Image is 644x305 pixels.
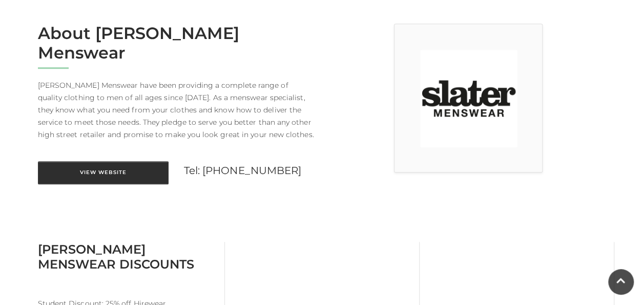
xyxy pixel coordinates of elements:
h3: [PERSON_NAME] Menswear Discounts [38,242,217,272]
a: Tel: [PHONE_NUMBER] [184,164,302,177]
p: [PERSON_NAME] Menswear have been providing a complete range of quality clothing to men of all age... [38,79,315,141]
a: View Website [38,161,169,184]
h2: About [PERSON_NAME] Menswear [38,24,315,63]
